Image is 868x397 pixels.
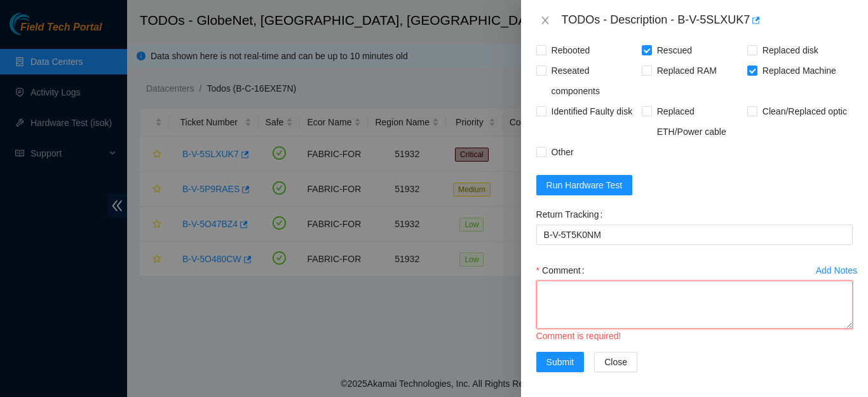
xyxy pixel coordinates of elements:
[540,15,550,25] span: close
[594,352,637,372] button: Close
[652,40,697,60] span: Rescued
[536,175,633,195] button: Run Hardware Test
[536,260,590,281] label: Comment
[536,329,853,343] div: Comment is required!
[652,60,722,81] span: Replaced RAM
[757,40,824,60] span: Replaced disk
[757,101,852,122] span: Clean/Replaced optic
[546,142,579,162] span: Other
[816,266,857,275] div: Add Notes
[652,101,747,142] span: Replaced ETH/Power cable
[536,204,608,225] label: Return Tracking
[536,225,853,245] input: Return Tracking
[536,281,853,329] textarea: Comment
[604,355,627,369] span: Close
[562,10,853,31] div: TODOs - Description - B-V-5SLXUK7
[536,352,585,372] button: Submit
[546,40,595,60] span: Rebooted
[815,260,858,281] button: Add Notes
[546,101,638,122] span: Identified Faulty disk
[546,178,623,192] span: Run Hardware Test
[546,355,574,369] span: Submit
[757,60,841,81] span: Replaced Machine
[546,60,642,101] span: Reseated components
[536,15,554,27] button: Close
